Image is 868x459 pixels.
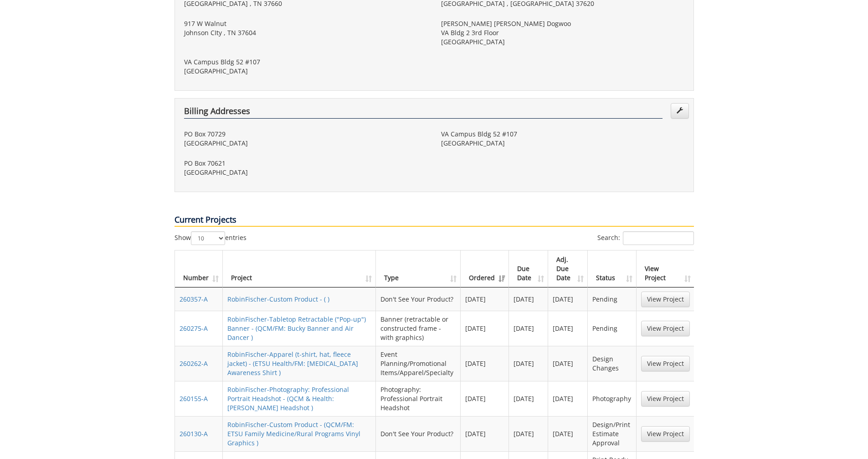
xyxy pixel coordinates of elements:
a: 260262-A [180,359,208,368]
th: Number: activate to sort column ascending [175,250,223,287]
p: [PERSON_NAME] [PERSON_NAME] Dogwoo [441,19,684,28]
p: PO Box 70729 [184,130,427,139]
a: RobinFischer-Tabletop Retractable ("Pop-up") Banner - (QCM/FM: Bucky Banner and Air Dancer ) [227,315,366,342]
td: [DATE] [461,311,509,346]
td: [DATE] [509,381,549,416]
p: [GEOGRAPHIC_DATA] [441,37,684,47]
p: VA Bldg 2 3rd Floor [441,28,684,37]
p: [GEOGRAPHIC_DATA] [184,168,427,177]
a: 260130-A [180,429,208,438]
a: View Project [641,292,690,307]
td: Photography: Professional Portrait Headshot [376,381,460,416]
th: Type: activate to sort column ascending [376,250,460,287]
label: Search: [597,231,694,245]
a: View Project [641,356,690,371]
p: [GEOGRAPHIC_DATA] [441,139,684,148]
a: RobinFischer-Photography: Professional Portrait Headshot - (QCM & Health: [PERSON_NAME] Headshot ) [227,385,349,412]
td: [DATE] [461,287,509,311]
a: View Project [641,321,690,336]
a: RobinFischer-Custom Product - ( ) [227,295,329,303]
p: PO Box 70621 [184,159,427,168]
p: 917 W Walnut [184,19,427,28]
td: [DATE] [461,416,509,451]
td: Design/Print Estimate Approval [588,416,636,451]
td: Photography [588,381,636,416]
td: Don't See Your Product? [376,416,460,451]
input: Search: [623,231,694,245]
td: Pending [588,287,636,311]
td: [DATE] [548,346,588,381]
td: [DATE] [548,381,588,416]
td: [DATE] [548,311,588,346]
th: Status: activate to sort column ascending [588,250,636,287]
td: [DATE] [509,311,549,346]
a: 260275-A [180,324,208,333]
p: Johnson CIty , TN 37604 [184,28,427,37]
th: Adj. Due Date: activate to sort column ascending [548,250,588,287]
p: [GEOGRAPHIC_DATA] [184,139,427,148]
a: 260357-A [180,295,208,303]
td: [DATE] [461,346,509,381]
select: Showentries [191,231,225,245]
h4: Billing Addresses [184,107,663,119]
p: [GEOGRAPHIC_DATA] [184,67,427,76]
p: VA Campus Bldg 52 #107 [441,130,684,139]
td: Design Changes [588,346,636,381]
td: [DATE] [509,287,549,311]
th: Due Date: activate to sort column ascending [509,250,549,287]
td: Banner (retractable or constructed frame - with graphics) [376,311,460,346]
th: View Project: activate to sort column ascending [637,250,694,287]
td: Event Planning/Promotional Items/Apparel/Specialty [376,346,460,381]
td: Pending [588,311,636,346]
a: View Project [641,391,690,407]
a: RobinFischer-Custom Product - (QCM/FM: ETSU Family Medicine/Rural Programs Vinyl Graphics ) [227,420,360,447]
td: [DATE] [548,416,588,451]
td: [DATE] [509,346,549,381]
p: VA Campus Bldg 52 #107 [184,57,427,67]
label: Show entries [175,231,247,245]
a: Edit Addresses [671,103,689,119]
td: Don't See Your Product? [376,287,460,311]
a: RobinFischer-Apparel (t-shirt, hat, fleece jacket) - (ETSU Health/FM: [MEDICAL_DATA] Awareness Sh... [227,350,358,377]
p: Current Projects [175,214,694,227]
a: 260155-A [180,394,208,403]
a: View Project [641,426,690,442]
th: Ordered: activate to sort column ascending [461,250,509,287]
td: [DATE] [461,381,509,416]
td: [DATE] [548,287,588,311]
th: Project: activate to sort column ascending [223,250,376,287]
td: [DATE] [509,416,549,451]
